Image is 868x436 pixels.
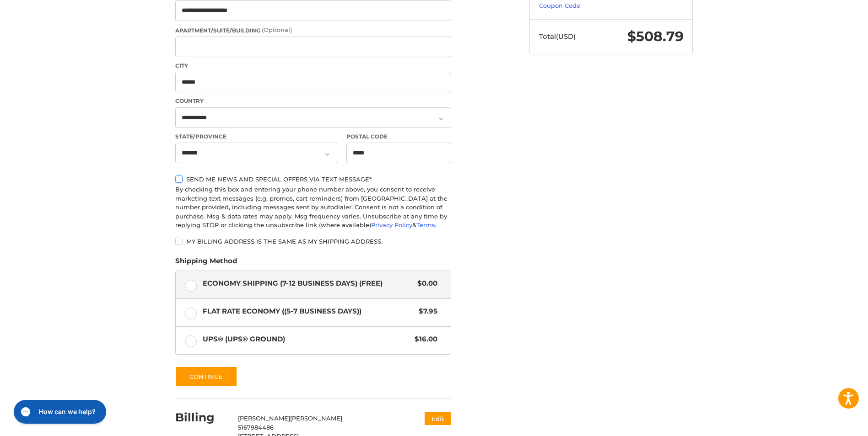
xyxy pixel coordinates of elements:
[410,334,437,345] span: $16.00
[175,26,451,35] label: Apartment/Suite/Building
[290,415,342,422] span: [PERSON_NAME]
[539,32,576,41] span: Total (USD)
[175,175,451,183] label: Send me news and special offers via text message*
[416,221,435,229] a: Terms
[175,410,229,425] h2: Billing
[238,424,274,431] span: 5167984486
[9,397,109,427] iframe: Gorgias live chat messenger
[371,221,412,229] a: Privacy Policy
[203,278,413,289] span: Economy Shipping (7-12 Business Days) (Free)
[175,238,451,245] label: My billing address is the same as my shipping address.
[203,306,415,317] span: Flat Rate Economy ((5-7 Business Days))
[175,185,451,230] div: By checking this box and entering your phone number above, you consent to receive marketing text ...
[175,366,237,387] button: Continue
[175,256,237,271] legend: Shipping Method
[413,278,437,289] span: $0.00
[627,28,684,45] span: $508.79
[175,62,451,70] label: City
[539,2,580,9] a: Coupon Code
[346,133,452,141] label: Postal Code
[262,26,292,33] small: (Optional)
[238,415,290,422] span: [PERSON_NAME]
[175,133,337,141] label: State/Province
[425,412,451,425] button: Edit
[414,306,437,317] span: $7.95
[793,411,868,436] iframe: Google Customer Reviews
[175,97,451,105] label: Country
[203,334,410,345] span: UPS® (UPS® Ground)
